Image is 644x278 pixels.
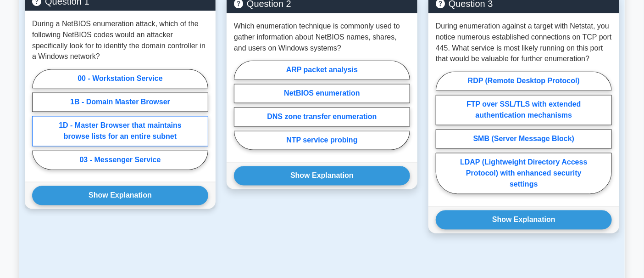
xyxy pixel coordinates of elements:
button: Show Explanation [234,166,410,186]
label: LDAP (Lightweight Directory Access Protocol) with enhanced security settings [436,153,612,194]
p: During a NetBIOS enumeration attack, which of the following NetBIOS codes would an attacker speci... [32,18,208,62]
label: FTP over SSL/TLS with extended authentication mechanisms [436,95,612,125]
label: SMB (Server Message Block) [436,130,612,149]
label: 00 - Workstation Service [32,69,208,89]
label: NTP service probing [234,131,410,150]
label: 1B - Domain Master Browser [32,93,208,112]
label: ARP packet analysis [234,61,410,80]
button: Show Explanation [436,210,612,230]
label: NetBIOS enumeration [234,84,410,103]
p: During enumeration against a target with Netstat, you notice numerous established connections on ... [436,21,612,65]
p: Which enumeration technique is commonly used to gather information about NetBIOS names, shares, a... [234,21,410,54]
label: 03 - Messenger Service [32,151,208,170]
label: 1D - Master Browser that maintains browse lists for an entire subnet [32,116,208,147]
button: Show Explanation [32,186,208,205]
label: DNS zone transfer enumeration [234,108,410,127]
label: RDP (Remote Desktop Protocol) [436,72,612,91]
